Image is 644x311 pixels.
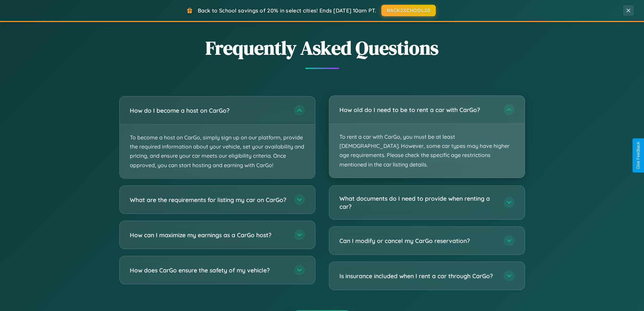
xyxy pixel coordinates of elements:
p: To rent a car with CarGo, you must be at least [DEMOGRAPHIC_DATA]. However, some car types may ha... [329,124,525,178]
button: BACK2SCHOOL20 [381,5,436,16]
p: To become a host on CarGo, simply sign up on our platform, provide the required information about... [120,125,315,178]
h3: How old do I need to be to rent a car with CarGo? [339,106,497,114]
h3: What are the requirements for listing my car on CarGo? [130,195,287,204]
h3: Is insurance included when I rent a car through CarGo? [339,272,497,280]
h3: Can I modify or cancel my CarGo reservation? [339,237,497,245]
span: Back to School savings of 20% in select cities! Ends [DATE] 10am PT. [198,7,376,14]
h3: What documents do I need to provide when renting a car? [339,194,497,211]
h2: Frequently Asked Questions [119,35,525,61]
h3: How do I become a host on CarGo? [130,106,287,115]
h3: How can I maximize my earnings as a CarGo host? [130,230,287,239]
h3: How does CarGo ensure the safety of my vehicle? [130,266,287,274]
div: Give Feedback [636,142,641,169]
